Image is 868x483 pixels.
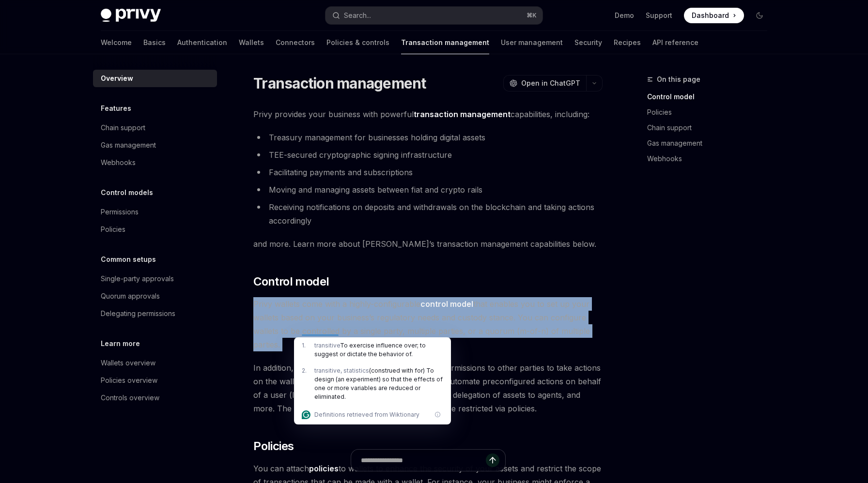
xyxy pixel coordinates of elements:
[177,31,227,54] a: Authentication
[101,206,139,218] div: Permissions
[647,105,775,120] a: Policies
[93,119,217,136] a: Chain support
[101,392,159,404] div: Controls overview
[527,12,537,19] span: ⌘ K
[657,74,700,85] span: On this page
[647,89,775,105] a: Control model
[253,200,603,227] li: Receiving notifications on deposits and withdrawals on the blockchain and taking actions accordingly
[414,109,511,119] strong: transaction management
[101,139,156,151] div: Gas management
[101,308,175,319] div: Delegating permissions
[647,151,775,166] a: Webhooks
[93,372,217,389] a: Policies overview
[93,70,217,87] a: Overview
[101,290,160,302] div: Quorum approvals
[101,375,157,386] div: Policies overview
[344,10,371,21] div: Search...
[239,31,264,54] a: Wallets
[101,9,161,22] img: dark logo
[101,73,133,84] div: Overview
[615,11,634,20] a: Demo
[101,157,136,168] div: Webhooks
[101,31,132,54] a: Welcome
[503,75,586,91] button: Open in ChatGPT
[101,103,131,114] h5: Features
[276,31,315,54] a: Connectors
[253,107,603,121] span: Privy provides your business with powerful capabilities, including:
[420,299,473,309] strong: control model
[692,11,729,20] span: Dashboard
[647,120,775,136] a: Chain support
[101,338,140,349] h5: Learn more
[521,78,580,88] span: Open in ChatGPT
[486,453,499,467] button: Send message
[101,254,156,265] h5: Common setups
[652,31,698,54] a: API reference
[253,361,603,415] span: In addition, of a wallet can delegate specific permissions to other parties to take actions on th...
[101,187,153,198] h5: Control models
[93,136,217,154] a: Gas management
[93,305,217,322] a: Delegating permissions
[253,75,426,92] h1: Transaction management
[420,299,473,309] a: control model
[253,166,603,179] li: Facilitating payments and subscriptions
[647,136,775,151] a: Gas management
[361,450,486,471] input: Ask a question...
[574,31,602,54] a: Security
[253,148,603,162] li: TEE-secured cryptographic signing infrastructure
[253,297,603,351] span: Privy wallets come with a highly-configurable that enables you to set up your wallets based on yo...
[101,273,174,285] div: Single-party approvals
[326,31,389,54] a: Policies & controls
[253,131,603,144] li: Treasury management for businesses holding digital assets
[501,31,563,54] a: User management
[325,7,542,24] button: Search...⌘K
[253,438,294,454] span: Policies
[93,270,217,287] a: Single-party approvals
[143,31,166,54] a: Basics
[93,354,217,372] a: Wallets overview
[253,237,603,251] span: and more. Learn more about [PERSON_NAME]’s transaction management capabilities below.
[93,221,217,238] a: Policies
[93,154,217,171] a: Webhooks
[646,11,672,20] a: Support
[93,389,217,407] a: Controls overview
[401,31,489,54] a: Transaction management
[253,183,603,196] li: Moving and managing assets between fiat and crypto rails
[101,224,125,235] div: Policies
[101,122,145,134] div: Chain support
[101,357,155,369] div: Wallets overview
[93,203,217,221] a: Permissions
[253,274,329,289] span: Control model
[614,31,641,54] a: Recipes
[752,8,767,23] button: Toggle dark mode
[684,8,744,23] a: Dashboard
[93,287,217,305] a: Quorum approvals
